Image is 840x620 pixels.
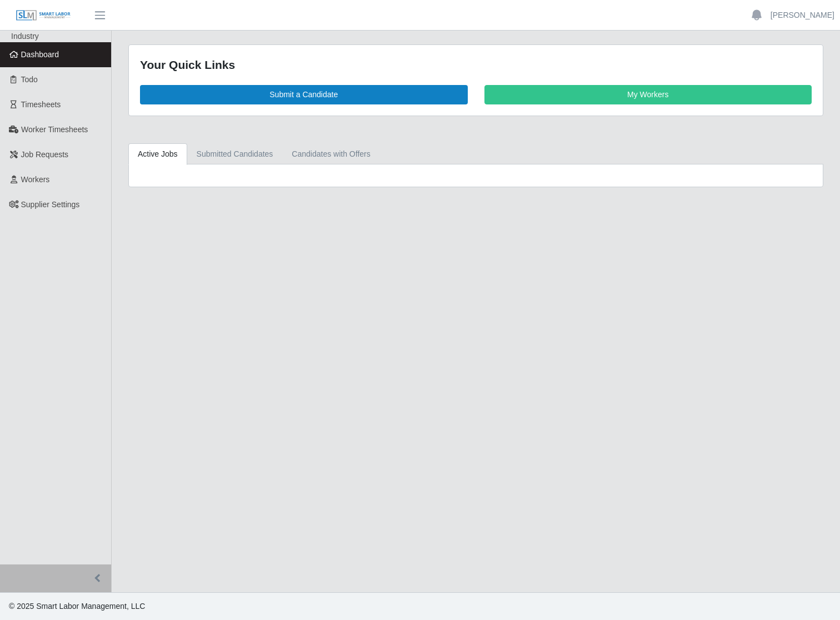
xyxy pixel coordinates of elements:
span: © 2025 Smart Labor Management, LLC [9,602,145,611]
span: Workers [21,175,50,184]
span: Job Requests [21,150,69,159]
a: Submitted Candidates [187,143,283,165]
span: Supplier Settings [21,200,80,209]
div: Your Quick Links [140,56,812,74]
a: [PERSON_NAME] [771,9,834,21]
a: Submit a Candidate [140,85,468,104]
span: Worker Timesheets [21,125,88,134]
img: SLM Logo [16,9,71,22]
a: Active Jobs [128,143,187,165]
span: Timesheets [21,100,61,109]
a: Candidates with Offers [282,143,379,165]
span: Industry [11,32,39,41]
span: Dashboard [21,50,59,59]
span: Todo [21,75,38,84]
a: My Workers [484,85,812,104]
